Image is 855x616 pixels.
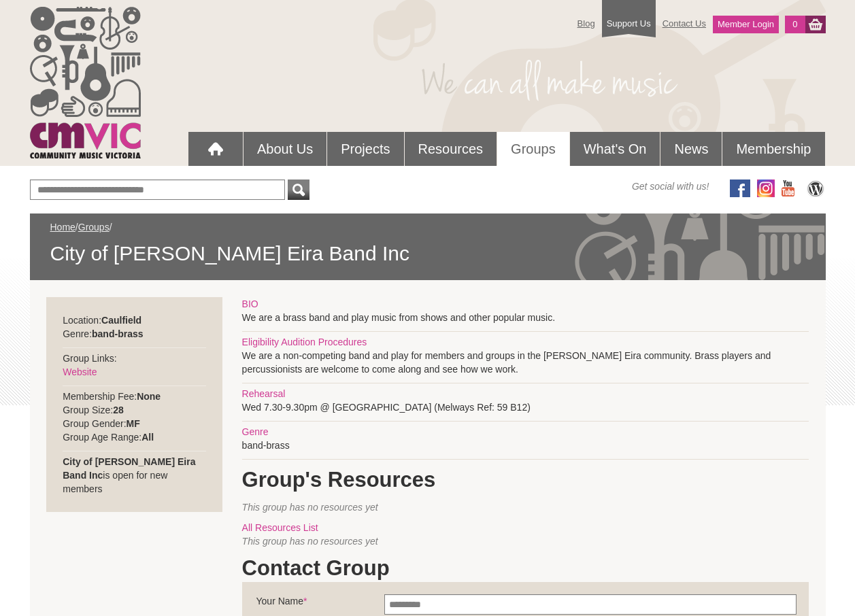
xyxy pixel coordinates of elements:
[50,241,805,267] span: City of [PERSON_NAME] Eira Band Inc
[242,297,809,311] div: BIO
[632,179,709,193] span: Get social with us!
[242,555,809,582] h1: Contact Group
[242,335,809,349] div: Eligibility Audition Procedures
[78,222,110,233] a: Groups
[656,12,713,35] a: Contact Us
[63,456,195,481] strong: City of [PERSON_NAME] Eira Band Inc
[570,132,660,166] a: What's On
[244,132,326,166] a: About Us
[113,405,124,415] strong: 28
[497,132,569,166] a: Groups
[63,366,97,377] a: Website
[50,220,805,267] div: / /
[805,179,826,197] img: CMVic Blog
[571,12,602,35] a: Blog
[30,7,141,158] img: cmvic_logo.png
[101,315,141,326] strong: Caulfield
[242,536,378,547] span: This group has no resources yet
[757,179,775,197] img: icon-instagram.png
[327,132,403,166] a: Projects
[242,425,809,439] div: Genre
[256,594,384,615] label: Your Name
[660,132,722,166] a: News
[405,132,497,166] a: Resources
[242,466,809,494] h1: Group's Resources
[785,16,805,33] a: 0
[141,432,154,443] strong: All
[46,297,222,512] div: Location: Genre: Group Links: Membership Fee: Group Size: Group Gender: Group Age Range: is open ...
[242,521,809,534] div: All Resources List
[127,418,140,429] strong: MF
[242,387,809,400] div: Rehearsal
[50,222,76,233] a: Home
[713,16,779,33] a: Member Login
[137,391,161,402] strong: None
[722,132,824,166] a: Membership
[242,502,378,513] span: This group has no resources yet
[92,328,143,339] strong: band-brass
